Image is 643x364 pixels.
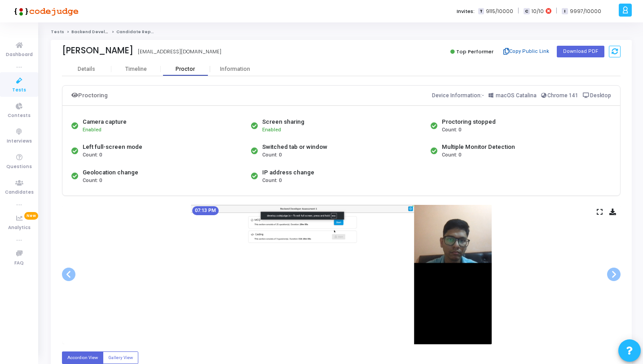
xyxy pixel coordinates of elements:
[262,152,282,159] span: Count: 0
[62,351,103,364] label: Accordion View
[262,177,282,185] span: Count: 0
[486,8,513,15] span: 9115/10000
[78,66,95,73] div: Details
[6,163,32,171] span: Questions
[51,29,64,35] a: Tests
[262,117,304,126] div: Screen sharing
[524,8,529,15] span: C
[562,8,568,15] span: I
[557,46,604,57] button: Download PDF
[570,8,601,15] span: 9997/10000
[432,90,612,101] div: Device Information:-
[556,6,557,16] span: |
[103,351,138,364] label: Gallery View
[7,138,32,145] span: Interviews
[442,152,461,159] span: Count: 0
[547,92,578,99] span: Chrome 141
[5,189,34,196] span: Candidates
[496,92,537,99] span: macOS Catalina
[501,45,552,58] button: Copy Public Link
[262,127,281,133] span: Enabled
[83,117,127,126] div: Camera capture
[8,112,31,120] span: Contests
[262,168,314,177] div: IP address change
[8,224,31,232] span: Analytics
[262,143,327,152] div: Switched tab or window
[83,127,101,133] span: Enabled
[457,8,475,15] label: Invites:
[83,168,138,177] div: Geolocation change
[24,212,38,220] span: New
[62,45,133,56] div: [PERSON_NAME]
[125,66,147,73] div: Timeline
[532,8,544,15] span: 10/10
[138,48,221,56] div: [EMAIL_ADDRESS][DOMAIN_NAME]
[12,87,26,94] span: Tests
[116,29,158,35] span: Candidate Report
[6,51,33,59] span: Dashboard
[442,126,461,134] span: Count: 0
[71,29,148,35] a: Backend Developer Assessment 1
[161,66,210,73] div: Proctor
[192,206,219,215] mat-chip: 07:13 PM
[478,8,484,15] span: T
[442,117,496,126] div: Proctoring stopped
[71,90,108,101] div: Proctoring
[456,48,493,55] span: Top Performer
[51,29,632,35] nav: breadcrumb
[590,92,611,99] span: Desktop
[210,66,260,73] div: Information
[11,2,79,20] img: logo
[442,143,515,152] div: Multiple Monitor Detection
[83,177,102,185] span: Count: 0
[191,205,492,344] img: screenshot-1759930984488.jpeg
[83,152,102,159] span: Count: 0
[518,6,519,16] span: |
[83,143,142,152] div: Left full-screen mode
[14,260,24,267] span: FAQ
